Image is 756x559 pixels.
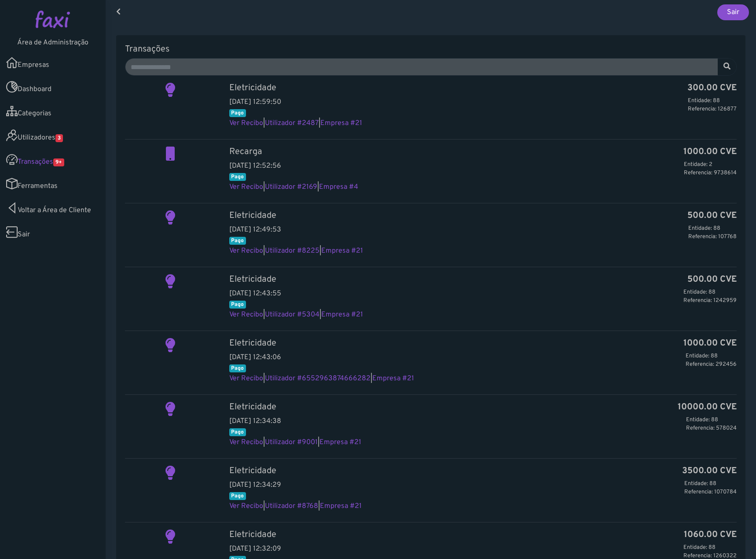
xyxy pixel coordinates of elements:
[229,183,263,191] a: Ver Recibo
[683,297,737,305] p: Referencia: 1242959
[229,246,263,255] a: Ver Recibo
[684,161,737,169] p: Entidade: 2
[686,360,737,369] p: Referencia: 292456
[688,97,737,105] p: Entidade: 88
[265,438,318,447] a: Utilizador #9001
[687,274,737,285] b: 500.00 CVE
[688,224,737,233] p: Entidade: 88
[683,288,737,297] p: Entidade: 88
[229,338,737,349] h5: Eletricidade
[688,233,737,241] p: Referencia: 107768
[682,466,737,476] b: 3500.00 CVE
[223,402,743,448] div: [DATE] 12:34:38 | |
[223,83,743,129] div: [DATE] 12:59:50 | |
[223,274,743,320] div: [DATE] 12:43:55 | |
[229,310,263,319] a: Ver Recibo
[717,4,749,20] a: Sair
[229,402,737,412] h5: Eletricidade
[229,119,263,128] a: Ver Recibo
[321,246,363,255] a: Empresa #21
[229,466,737,476] h5: Eletricidade
[265,246,319,255] a: Utilizador #8225
[55,134,63,142] span: 3
[265,374,371,383] a: Utilizador #6552963874666282
[686,416,737,424] p: Entidade: 88
[684,530,737,540] b: 1060.00 CVE
[229,428,246,436] span: Pago
[229,173,246,181] span: Pago
[53,158,64,166] span: 9+
[265,183,317,191] a: Utilizador #2169
[265,310,319,319] a: Utilizador #5304
[125,44,737,55] h5: Transações
[319,183,358,191] a: Empresa #4
[229,109,246,117] span: Pago
[229,274,737,285] h5: Eletricidade
[229,237,246,245] span: Pago
[229,502,263,511] a: Ver Recibo
[223,147,743,192] div: [DATE] 12:52:56 | |
[372,374,414,383] a: Empresa #21
[265,502,318,511] a: Utilizador #8768
[687,210,737,221] b: 500.00 CVE
[686,352,737,360] p: Entidade: 88
[320,502,362,511] a: Empresa #21
[229,492,246,500] span: Pago
[684,480,737,488] p: Entidade: 88
[223,466,743,511] div: [DATE] 12:34:29 | |
[687,83,737,93] b: 300.00 CVE
[688,105,737,114] p: Referencia: 126877
[683,544,737,552] p: Entidade: 88
[320,119,362,128] a: Empresa #21
[229,210,737,221] h5: Eletricidade
[319,438,361,447] a: Empresa #21
[686,424,737,433] p: Referencia: 578024
[678,402,737,412] b: 10000.00 CVE
[684,488,737,496] p: Referencia: 1070784
[265,119,319,128] a: Utilizador #2487
[223,210,743,256] div: [DATE] 12:49:53 | |
[229,147,737,157] h5: Recarga
[229,438,263,447] a: Ver Recibo
[229,301,246,309] span: Pago
[223,338,743,384] div: [DATE] 12:43:06 | |
[683,338,737,349] b: 1000.00 CVE
[229,530,737,540] h5: Eletricidade
[229,364,246,372] span: Pago
[229,374,263,383] a: Ver Recibo
[684,169,737,177] p: Referencia: 9738614
[229,83,737,93] h5: Eletricidade
[321,310,363,319] a: Empresa #21
[683,147,737,157] b: 1000.00 CVE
